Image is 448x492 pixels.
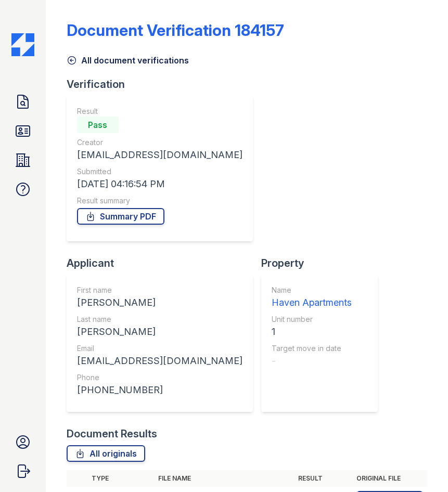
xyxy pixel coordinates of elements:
div: [PERSON_NAME] [77,295,242,310]
div: [PERSON_NAME] [77,325,242,339]
div: - [272,354,352,368]
div: Phone [77,372,242,383]
th: Type [87,470,154,487]
a: Summary PDF [77,208,164,225]
img: CE_Icon_Blue-c292c112584629df590d857e76928e9f676e5b41ef8f769ba2f05ee15b207248.png [11,33,34,56]
div: Verification [67,77,261,92]
div: [EMAIL_ADDRESS][DOMAIN_NAME] [77,148,242,162]
div: Haven Apartments [272,295,352,310]
div: 1 [272,325,352,339]
div: Creator [77,137,242,148]
div: Target move in date [272,343,352,354]
div: Submitted [77,166,242,177]
a: All document verifications [67,54,189,67]
div: Property [261,256,386,270]
div: Unit number [272,314,352,325]
div: Result [77,106,242,116]
div: [DATE] 04:16:54 PM [77,177,242,191]
div: [EMAIL_ADDRESS][DOMAIN_NAME] [77,354,242,368]
iframe: chat widget [404,450,438,482]
div: Applicant [67,256,261,270]
div: Email [77,343,242,354]
div: Pass [77,116,119,133]
div: First name [77,285,242,295]
div: Document Verification 184157 [67,21,284,40]
a: All originals [67,445,145,462]
div: Name [272,285,352,295]
div: Last name [77,314,242,325]
a: Name Haven Apartments [272,285,352,310]
th: Result [294,470,352,487]
div: [PHONE_NUMBER] [77,383,242,397]
th: File name [154,470,295,487]
div: Result summary [77,196,242,206]
div: Document Results [67,426,157,441]
th: Original file [352,470,427,487]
